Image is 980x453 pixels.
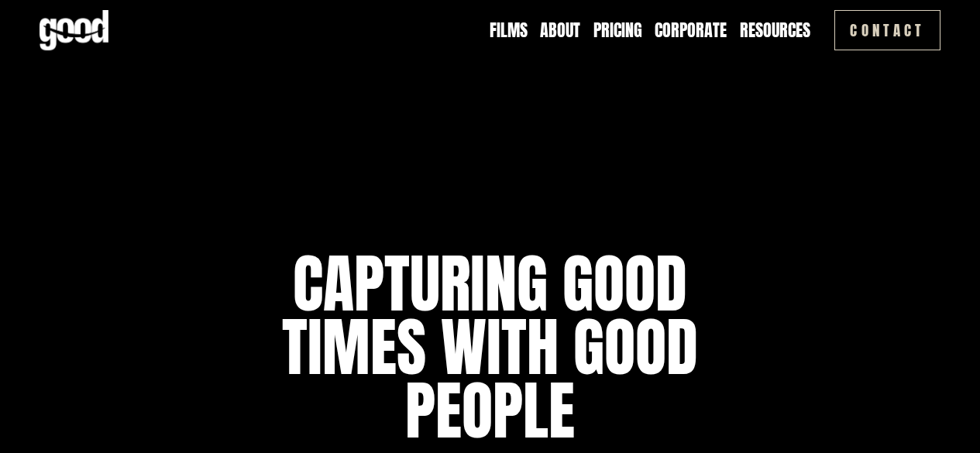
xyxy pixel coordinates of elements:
a: About [540,19,580,43]
a: Corporate [655,19,727,43]
a: Films [490,19,528,43]
img: Good Feeling Films [40,10,108,50]
span: Resources [740,20,810,40]
h1: capturing good times with good people [265,252,716,443]
a: folder dropdown [740,19,810,43]
a: Pricing [593,19,642,43]
a: Contact [834,10,940,51]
